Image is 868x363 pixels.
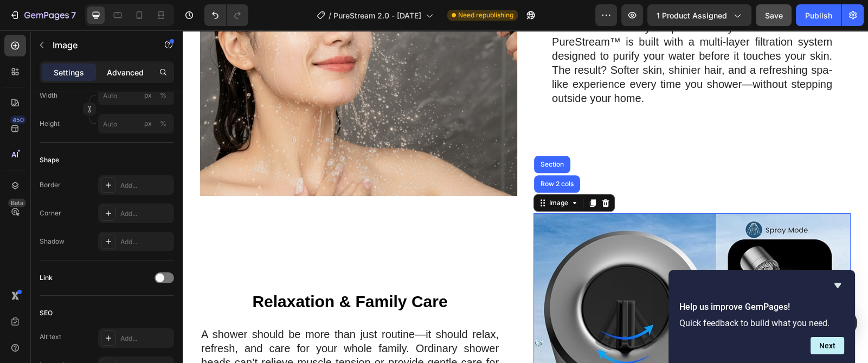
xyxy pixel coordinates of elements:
div: 450 [10,116,26,124]
span: PureStream 2.0 - [DATE] [333,10,421,21]
label: Width [40,91,57,100]
div: SEO [40,308,53,318]
button: 7 [4,4,81,26]
span: 1 product assigned [657,10,727,21]
button: Hide survey [831,279,844,292]
p: 7 [71,9,76,22]
div: px [144,119,152,129]
div: Border [40,180,61,190]
button: % [142,89,155,102]
div: Help us improve GemPages! [679,279,844,354]
button: % [142,117,155,130]
div: Alt text [40,332,61,342]
div: Section [356,131,383,137]
div: Add... [120,209,171,219]
p: Image [53,39,145,52]
div: Shape [40,155,59,165]
div: Add... [120,334,171,343]
input: px% [98,114,174,133]
div: px [144,91,152,100]
label: Height [40,119,60,129]
div: Undo/Redo [204,4,248,26]
div: Publish [805,10,832,21]
p: Advanced [107,67,144,78]
button: px [157,117,170,130]
div: Image [364,168,388,177]
p: Settings [54,67,84,78]
input: px% [98,86,174,105]
div: Shadow [40,237,65,246]
iframe: Design area [183,30,868,363]
div: Add... [120,237,171,247]
div: Corner [40,208,61,218]
div: Beta [8,199,26,207]
div: % [160,119,166,129]
button: Publish [796,4,841,26]
div: Link [40,273,53,283]
p: Quick feedback to build what you need. [679,318,844,328]
h2: Relaxation & Family Care [17,259,317,283]
button: Save [756,4,792,26]
button: 1 product assigned [647,4,751,26]
div: Row 2 cols [356,150,393,157]
span: Need republishing [458,10,513,20]
h2: Help us improve GemPages! [679,301,844,314]
span: / [329,10,331,21]
span: Save [765,11,783,20]
button: Next question [811,337,844,354]
div: Add... [120,181,171,190]
button: px [157,89,170,102]
div: % [160,91,166,100]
